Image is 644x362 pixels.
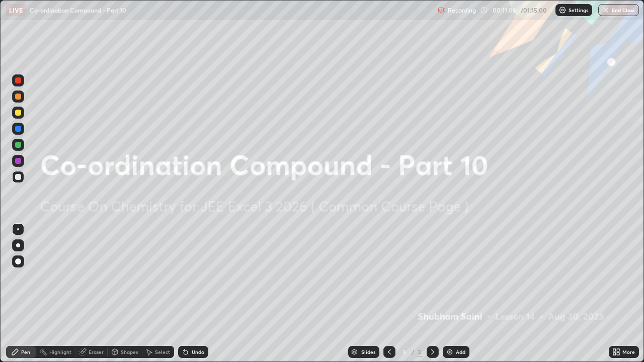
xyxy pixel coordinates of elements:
img: end-class-cross [602,6,610,14]
img: add-slide-button [446,348,454,356]
div: More [622,349,635,354]
p: Co-ordination Compound - Part 10 [30,6,126,14]
button: End Class [598,4,639,16]
div: 3 [417,347,423,356]
img: class-settings-icons [558,6,567,14]
p: LIVE [9,6,23,14]
div: Shapes [121,349,138,354]
p: Recording [448,7,476,14]
div: Select [155,349,170,354]
img: recording.375f2c34.svg [438,6,446,14]
div: Eraser [89,349,104,354]
div: Undo [192,349,204,354]
div: Highlight [49,349,71,354]
div: 3 [399,349,410,355]
div: Add [456,349,465,354]
div: Slides [361,349,375,354]
div: / [412,349,415,355]
div: Pen [21,349,30,354]
p: Settings [569,8,588,13]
